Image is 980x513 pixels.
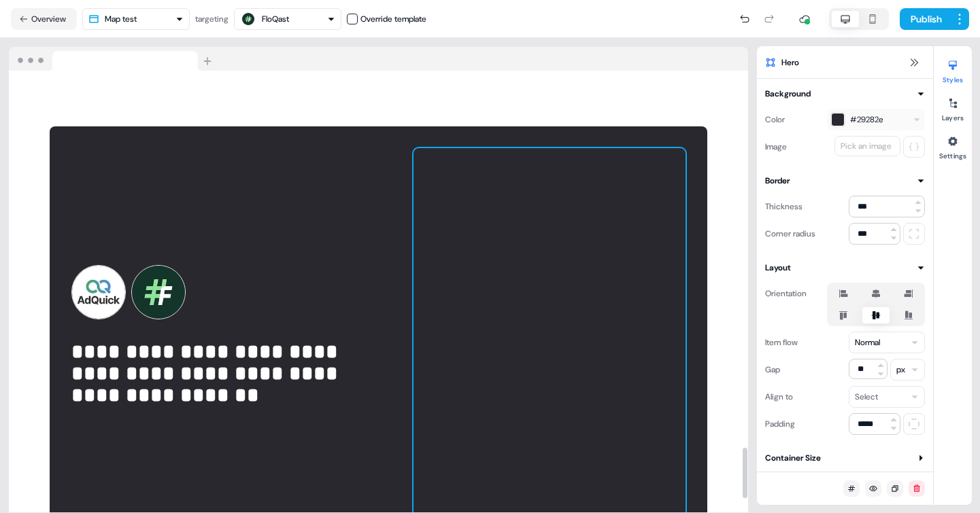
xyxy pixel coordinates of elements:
button: Settings [934,130,972,160]
div: Color [765,109,785,130]
div: FloQast [262,12,289,26]
div: Pick an image [838,139,894,153]
div: Padding [765,413,795,435]
div: Image [765,136,787,158]
div: Border [765,174,790,188]
div: Layout [765,261,791,275]
div: Align to [765,386,793,408]
span: Hero [781,56,799,69]
button: Background [765,87,925,101]
span: #29282e [850,113,883,126]
div: Background [765,87,811,101]
div: Thickness [765,196,802,217]
div: Orientation [765,283,807,304]
button: Border [765,174,925,188]
div: px [896,363,905,376]
button: #29282e [827,109,925,130]
button: Publish [900,8,950,30]
div: Select [855,390,878,404]
button: FloQast [234,8,341,30]
button: Overview [11,8,77,30]
button: Styles [934,54,972,84]
div: Corner radius [765,223,815,245]
button: Layout [765,261,925,275]
div: targeting [195,12,229,26]
img: Browser topbar [9,47,218,71]
div: Gap [765,359,780,381]
div: Normal [855,336,880,349]
button: Layers [934,92,972,122]
button: Pick an image [834,136,900,156]
div: Override template [360,12,426,26]
button: Container Size [765,451,925,465]
div: Container Size [765,451,821,465]
div: Map test [105,12,137,26]
div: Item flow [765,332,798,353]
